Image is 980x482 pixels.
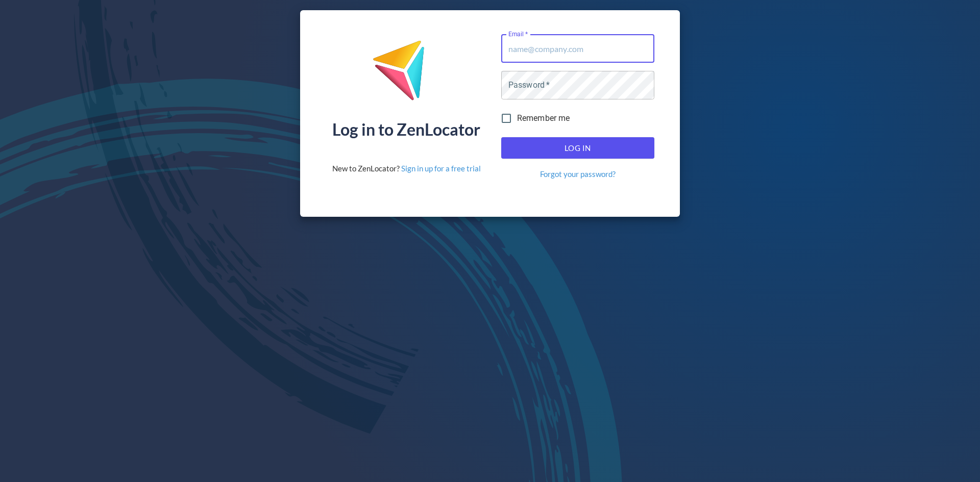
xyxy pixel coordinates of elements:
span: Log In [512,141,643,155]
input: name@company.com [501,34,654,63]
a: Forgot your password? [540,169,616,180]
span: Remember me [517,112,570,124]
button: Log In [501,137,654,159]
a: Sign in up for a free trial [401,164,481,173]
div: Log in to ZenLocator [332,121,480,138]
img: ZenLocator [372,40,440,109]
div: New to ZenLocator? [332,163,481,174]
